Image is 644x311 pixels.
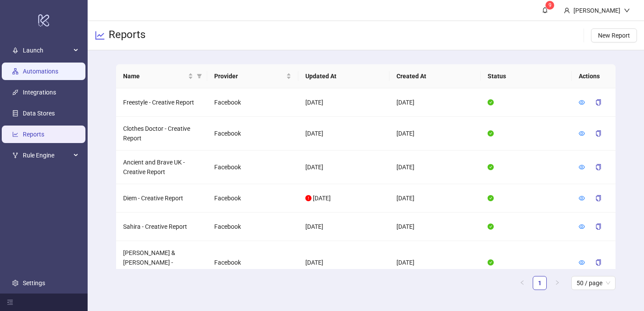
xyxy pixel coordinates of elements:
a: eye [579,259,585,266]
button: copy [588,220,609,234]
span: check-circle [488,130,494,136]
td: [DATE] [298,150,389,184]
span: Launch [23,42,71,59]
li: Previous Page [515,276,529,290]
span: Name [123,71,186,81]
td: [DATE] [389,88,481,117]
span: eye [579,259,585,266]
td: [DATE] [389,150,481,184]
span: left [520,280,525,285]
a: Integrations [23,89,56,96]
a: eye [579,130,585,137]
span: user [564,7,570,14]
span: down [624,7,630,14]
span: copy [595,224,602,230]
th: Actions [572,64,616,88]
span: check-circle [488,164,494,170]
a: 1 [533,276,546,290]
h3: Reports [109,28,145,43]
td: Diem - Creative Report [116,184,207,213]
td: [DATE] [389,117,481,150]
td: [DATE] [389,213,481,241]
span: copy [595,99,602,105]
div: [PERSON_NAME] [570,6,624,15]
a: Reports [23,131,44,138]
span: exclamation-circle [305,195,311,201]
span: eye [579,224,585,230]
span: filter [197,73,202,79]
a: eye [579,195,585,202]
span: Provider [214,71,284,81]
button: right [550,276,564,290]
td: Clothes Doctor - Creative Report [116,117,207,150]
a: eye [579,223,585,230]
span: rocket [12,47,18,53]
span: fork [12,152,18,158]
span: copy [595,130,602,136]
button: copy [588,255,609,269]
span: eye [579,195,585,201]
button: copy [588,160,609,174]
li: 1 [533,276,547,290]
td: Facebook [207,88,298,117]
span: check-circle [488,259,494,266]
a: eye [579,164,585,171]
span: copy [595,195,602,201]
th: Created At [389,64,481,88]
button: left [515,276,529,290]
span: New Report [598,32,630,39]
td: [DATE] [389,241,481,284]
span: copy [595,164,602,170]
span: check-circle [488,224,494,230]
td: [DATE] [298,117,389,150]
span: check-circle [488,195,494,201]
th: Updated At [298,64,389,88]
td: [DATE] [298,213,389,241]
sup: 9 [545,1,554,10]
span: 9 [548,2,552,8]
td: Facebook [207,241,298,284]
span: menu-fold [7,299,13,305]
th: Provider [207,64,298,88]
a: eye [579,99,585,106]
span: check-circle [488,99,494,105]
td: [DATE] [298,241,389,284]
div: Page Size [571,276,616,290]
button: copy [588,95,609,109]
td: Ancient and Brave UK - Creative Report [116,150,207,184]
td: Sahira - Creative Report [116,213,207,241]
span: Rule Engine [23,147,71,164]
td: [DATE] [298,88,389,117]
span: line-chart [95,30,105,41]
td: [DATE] [389,184,481,213]
span: [DATE] [313,195,331,202]
a: Settings [23,280,45,287]
span: right [555,280,560,285]
a: Data Stores [23,110,55,117]
button: New Report [591,28,637,42]
span: copy [595,259,602,266]
td: Facebook [207,117,298,150]
span: filter [195,70,204,83]
span: bell [542,7,548,13]
button: copy [588,191,609,205]
span: eye [579,130,585,136]
span: 50 / page [577,276,610,290]
td: [PERSON_NAME] & [PERSON_NAME] - [GEOGRAPHIC_DATA] [116,241,207,284]
th: Status [481,64,572,88]
th: Name [116,64,207,88]
button: copy [588,126,609,140]
td: Freestyle - Creative Report [116,88,207,117]
li: Next Page [550,276,564,290]
td: Facebook [207,150,298,184]
td: Facebook [207,184,298,213]
td: Facebook [207,213,298,241]
a: Automations [23,68,58,75]
span: eye [579,164,585,170]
